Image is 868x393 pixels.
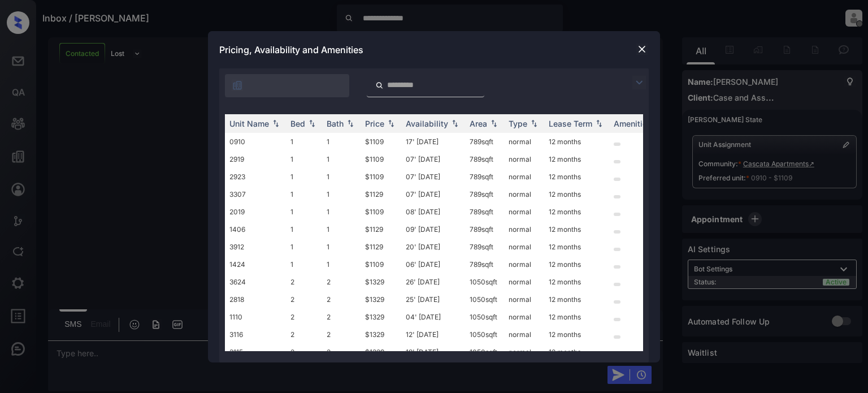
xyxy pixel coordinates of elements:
[504,256,544,273] td: normal
[544,238,609,256] td: 12 months
[465,256,504,273] td: 789 sqft
[401,238,465,256] td: 20' [DATE]
[327,119,344,128] div: Bath
[401,326,465,343] td: 12' [DATE]
[322,308,361,326] td: 2
[465,326,504,343] td: 1050 sqft
[286,133,322,150] td: 1
[401,308,465,326] td: 04' [DATE]
[225,133,286,150] td: 0910
[225,256,286,273] td: 1424
[544,168,609,185] td: 12 months
[225,150,286,168] td: 2919
[401,343,465,361] td: 18' [DATE]
[401,203,465,221] td: 08' [DATE]
[401,150,465,168] td: 07' [DATE]
[488,119,500,127] img: sorting
[544,221,609,238] td: 12 months
[286,273,322,291] td: 2
[401,273,465,291] td: 26' [DATE]
[401,256,465,273] td: 06' [DATE]
[465,168,504,185] td: 789 sqft
[225,185,286,203] td: 3307
[322,133,361,150] td: 1
[322,221,361,238] td: 1
[361,238,401,256] td: $1129
[322,326,361,343] td: 2
[361,343,401,361] td: $1329
[208,31,660,68] div: Pricing, Availability and Amenities
[361,308,401,326] td: $1329
[385,119,397,127] img: sorting
[225,273,286,291] td: 3624
[225,203,286,221] td: 2019
[322,343,361,361] td: 2
[361,221,401,238] td: $1129
[544,203,609,221] td: 12 months
[286,221,322,238] td: 1
[504,308,544,326] td: normal
[306,119,318,127] img: sorting
[544,308,609,326] td: 12 months
[465,308,504,326] td: 1050 sqft
[504,326,544,343] td: normal
[225,343,286,361] td: 3115
[225,238,286,256] td: 3912
[632,76,646,89] img: icon-zuma
[322,150,361,168] td: 1
[322,203,361,221] td: 1
[465,185,504,203] td: 789 sqft
[465,238,504,256] td: 789 sqft
[290,119,305,128] div: Bed
[465,203,504,221] td: 789 sqft
[286,238,322,256] td: 1
[361,256,401,273] td: $1109
[286,256,322,273] td: 1
[225,221,286,238] td: 1406
[406,119,448,128] div: Availability
[465,273,504,291] td: 1050 sqft
[322,256,361,273] td: 1
[401,185,465,203] td: 07' [DATE]
[504,168,544,185] td: normal
[286,150,322,168] td: 1
[504,185,544,203] td: normal
[504,150,544,168] td: normal
[229,119,269,128] div: Unit Name
[544,326,609,343] td: 12 months
[465,291,504,308] td: 1050 sqft
[286,343,322,361] td: 2
[528,119,540,127] img: sorting
[270,119,281,127] img: sorting
[286,291,322,308] td: 2
[544,273,609,291] td: 12 months
[286,326,322,343] td: 2
[504,273,544,291] td: normal
[509,119,527,128] div: Type
[322,168,361,185] td: 1
[470,119,487,128] div: Area
[286,203,322,221] td: 1
[549,119,592,128] div: Lease Term
[322,291,361,308] td: 2
[365,119,384,128] div: Price
[504,133,544,150] td: normal
[225,168,286,185] td: 2923
[401,291,465,308] td: 25' [DATE]
[361,168,401,185] td: $1109
[614,119,652,128] div: Amenities
[361,133,401,150] td: $1109
[361,185,401,203] td: $1129
[544,256,609,273] td: 12 months
[361,291,401,308] td: $1329
[636,44,648,55] img: close
[401,221,465,238] td: 09' [DATE]
[544,343,609,361] td: 12 months
[345,119,356,127] img: sorting
[504,291,544,308] td: normal
[401,133,465,150] td: 17' [DATE]
[225,291,286,308] td: 2818
[504,221,544,238] td: normal
[544,291,609,308] td: 12 months
[361,273,401,291] td: $1329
